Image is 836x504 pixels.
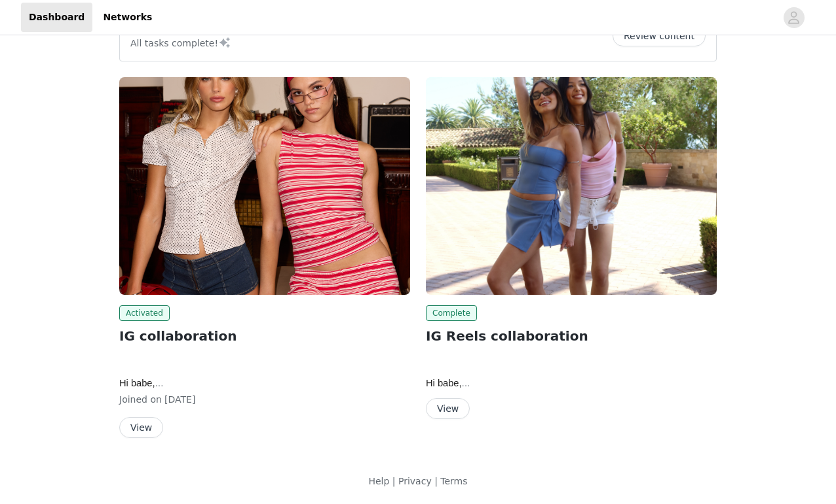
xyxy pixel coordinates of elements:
h2: IG Reels collaboration [426,326,717,346]
img: Edikted [426,77,717,295]
button: View [426,398,470,419]
button: View [119,417,163,438]
span: | [392,476,396,486]
span: Joined on [119,394,162,405]
button: Review content [613,25,706,46]
span: Hi babe, [426,378,470,388]
a: Privacy [398,476,432,486]
span: [DATE] [164,394,195,405]
a: Terms [440,476,467,486]
a: View [426,404,470,414]
span: Activated [119,305,170,321]
img: Edikted [119,77,410,295]
a: Networks [95,3,160,32]
div: avatar [788,7,800,28]
span: Complete [426,305,477,321]
a: View [119,423,163,433]
a: Dashboard [21,3,92,32]
h2: IG collaboration [119,326,410,346]
span: | [434,476,438,486]
a: Help [368,476,389,486]
span: Hi babe, [119,378,164,388]
p: All tasks complete! [130,35,231,50]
